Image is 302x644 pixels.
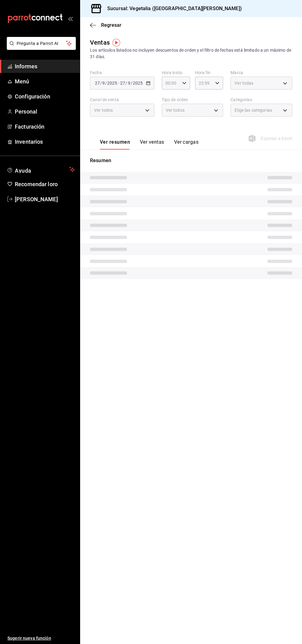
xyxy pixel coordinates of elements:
span: / [125,81,127,86]
input: -- [128,81,131,86]
font: Ver cargas [174,139,199,145]
input: -- [102,81,105,86]
font: Ver todos [166,108,185,113]
input: ---- [107,81,117,86]
font: Recomendar loro [15,181,58,187]
font: Elige las categorías [235,108,272,113]
button: Regresar [90,22,121,28]
font: Hora fin [195,70,211,75]
font: Regresar [101,22,121,28]
input: ---- [133,81,143,86]
font: Pregunta a Parrot AI [17,41,59,46]
button: Pregunta a Parrot AI [7,37,76,50]
font: Facturación [15,123,44,130]
font: Configuración [15,93,50,100]
font: Inventarios [15,138,43,145]
font: Ver todos [94,108,113,113]
font: Ver todas [235,81,253,86]
font: Ver ventas [140,139,164,145]
font: Personal [15,108,37,115]
span: / [100,81,102,86]
font: Los artículos listados no incluyen descuentos de orden y el filtro de fechas está limitado a un m... [90,48,291,59]
font: [PERSON_NAME] [15,196,58,202]
font: Categorías [231,97,252,102]
input: -- [95,81,100,86]
span: - [118,81,119,86]
div: pestañas de navegación [100,139,198,150]
font: Ayuda [15,167,31,174]
font: Marca [231,70,243,75]
img: Tooltip marker [112,39,120,46]
font: Ventas [90,39,110,46]
span: / [131,81,133,86]
a: Pregunta a Parrot AI [4,45,76,51]
font: Informes [15,63,37,70]
font: Menú [15,78,29,85]
font: Tipo de orden [162,97,188,102]
font: Sucursal: Vegetalia ([GEOGRAPHIC_DATA][PERSON_NAME]) [107,6,242,11]
font: Fecha [90,70,102,75]
font: Canal de venta [90,97,119,102]
button: abrir_cajón_menú [68,16,73,21]
input: -- [120,81,125,86]
font: Resumen [90,158,111,163]
font: Ver resumen [100,139,130,145]
font: Sugerir nueva función [7,636,51,641]
font: Hora inicio [162,70,182,75]
span: / [105,81,107,86]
